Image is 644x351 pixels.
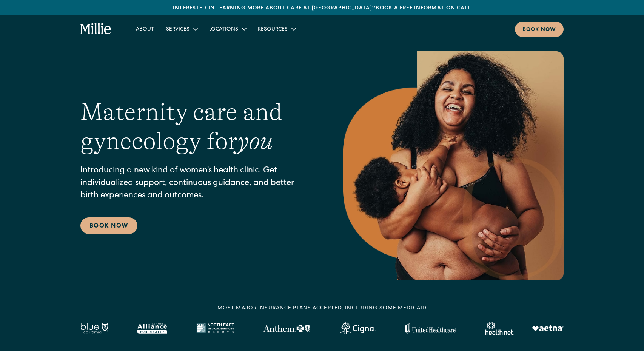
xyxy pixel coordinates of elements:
img: Cigna logo [339,322,376,334]
div: Resources [258,26,288,34]
a: Book a free information call [376,6,471,11]
a: home [80,23,112,35]
img: Alameda Alliance logo [137,323,167,334]
div: Resources [252,23,301,35]
img: Healthnet logo [485,322,514,335]
img: North East Medical Services logo [196,323,234,334]
div: Services [160,23,203,35]
img: United Healthcare logo [405,323,456,334]
img: Aetna logo [532,325,564,331]
p: Introducing a new kind of women’s health clinic. Get individualized support, continuous guidance,... [80,165,313,202]
em: you [237,128,273,155]
div: MOST MAJOR INSURANCE PLANS ACCEPTED, INCLUDING some MEDICAID [217,305,427,313]
img: Blue California logo [80,323,108,334]
div: Locations [209,26,238,34]
a: Book now [515,22,564,37]
div: Services [166,26,190,34]
a: Book Now [80,217,137,234]
div: Book now [522,26,556,34]
a: About [130,23,160,35]
div: Locations [203,23,252,35]
h1: Maternity care and gynecology for [80,98,313,156]
img: Smiling mother with her baby in arms, celebrating body positivity and the nurturing bond of postp... [343,51,564,280]
img: Anthem Logo [263,325,310,332]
